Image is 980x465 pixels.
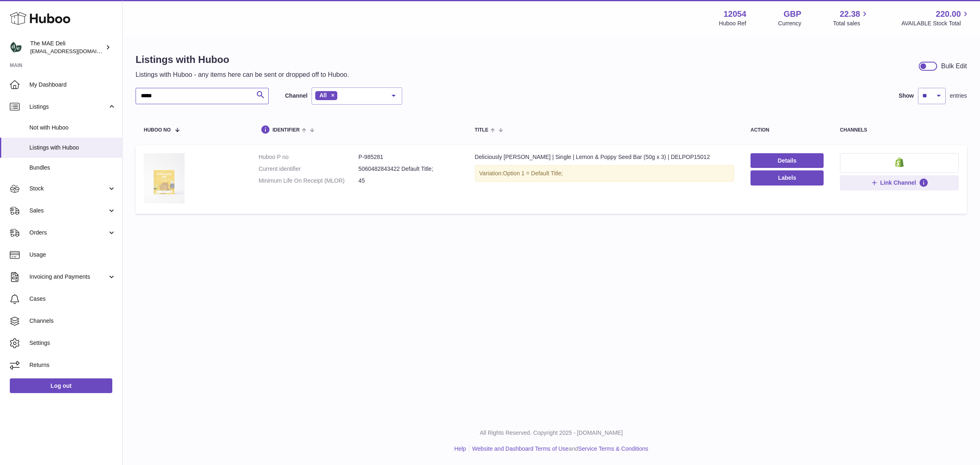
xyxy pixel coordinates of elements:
dt: Minimum Life On Receipt (MLOR) [258,177,359,185]
span: Bundles [29,164,116,172]
span: Listings [29,103,107,111]
span: identifier [272,127,300,133]
img: internalAdmin-12054@internal.huboo.com [10,41,22,54]
a: Service Terms & Conditions [578,445,648,452]
span: Orders [29,229,107,237]
span: Cases [29,295,116,303]
dt: Huboo P no [258,153,359,161]
span: Stock [29,185,107,192]
img: Deliciously Ella | Single | Lemon & Poppy Seed Bar (50g x 3) | DELPOP15012 [144,153,185,203]
span: Total sales [833,20,869,27]
span: All [319,92,327,98]
a: Log out [10,378,112,393]
img: shopify-small.png [895,157,904,167]
span: AVAILABLE Stock Total [901,20,970,27]
a: 220.00 AVAILABLE Stock Total [901,9,970,27]
span: Listings with Huboo [29,144,116,152]
span: 220.00 [936,9,961,20]
h1: Listings with Huboo [136,53,349,66]
button: Link Channel [840,175,959,190]
strong: 12054 [724,9,746,20]
p: All Rights Reserved. Copyright 2025 - [DOMAIN_NAME] [129,429,973,437]
dt: Current identifier [258,165,359,173]
strong: GBP [784,9,801,20]
div: Bulk Edit [941,62,967,71]
div: Deliciously [PERSON_NAME] | Single | Lemon & Poppy Seed Bar (50g x 3) | DELPOP15012 [475,153,734,161]
div: Currency [778,20,802,27]
span: Usage [29,251,116,259]
a: Help [454,445,466,452]
div: Huboo Ref [719,20,746,27]
a: 22.38 Total sales [833,9,869,27]
label: Channel [285,92,307,100]
span: Huboo no [144,127,171,133]
a: Details [751,153,824,168]
span: Settings [29,339,116,347]
span: Returns [29,361,116,369]
span: My Dashboard [29,81,116,89]
div: Variation: [475,165,734,182]
dd: P-985281 [359,153,459,161]
label: Show [899,92,914,100]
div: action [751,127,824,133]
a: Website and Dashboard Terms of Use [472,445,568,452]
span: Not with Huboo [29,124,116,132]
p: Listings with Huboo - any items here can be sent or dropped off to Huboo. [136,70,349,79]
div: channels [840,127,959,133]
dd: 5060482843422 Default Title; [359,165,459,173]
span: Option 1 = Default Title; [503,170,563,177]
span: Link Channel [880,179,916,186]
div: The MAE Deli [30,40,104,55]
span: Channels [29,317,116,325]
dd: 45 [359,177,459,185]
span: entries [950,92,967,100]
span: 22.38 [840,9,860,20]
span: Sales [29,207,107,215]
li: and [469,445,648,453]
span: title [475,127,488,133]
span: Invoicing and Payments [29,273,107,281]
button: Labels [751,170,824,185]
span: [EMAIL_ADDRESS][DOMAIN_NAME] [30,48,120,54]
